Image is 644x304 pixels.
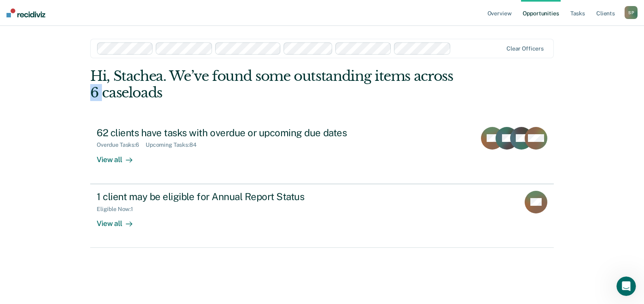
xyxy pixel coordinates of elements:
iframe: Intercom live chat [616,277,636,296]
div: 62 clients have tasks with overdue or upcoming due dates [97,127,381,139]
div: Hi, Stachea. We’ve found some outstanding items across 6 caseloads [90,68,461,101]
div: View all [97,212,142,228]
div: View all [97,148,142,164]
a: 62 clients have tasks with overdue or upcoming due datesOverdue Tasks:6Upcoming Tasks:84View all [90,120,554,184]
div: Clear officers [506,45,544,52]
div: Eligible Now : 1 [97,206,140,213]
a: 1 client may be eligible for Annual Report StatusEligible Now:1View all [90,184,554,248]
div: S P [625,6,638,19]
button: SP [625,6,638,19]
img: Recidiviz [6,8,45,17]
div: Overdue Tasks : 6 [97,141,146,148]
div: Upcoming Tasks : 84 [146,141,203,148]
div: 1 client may be eligible for Annual Report Status [97,191,381,203]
